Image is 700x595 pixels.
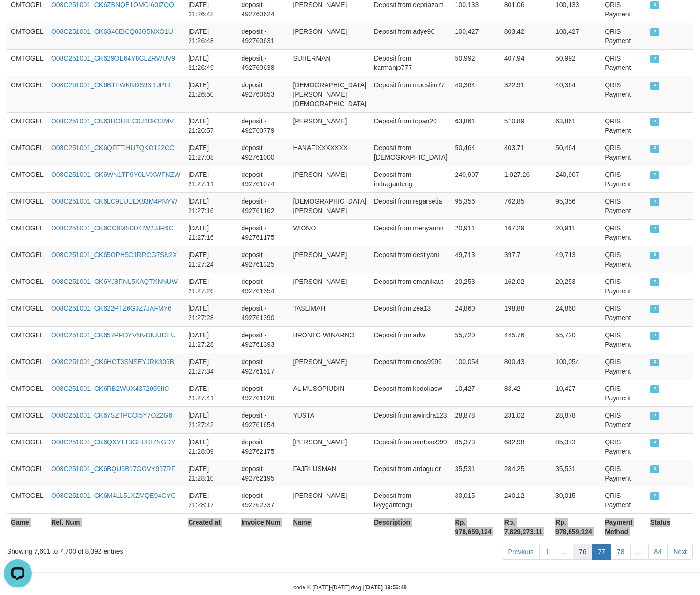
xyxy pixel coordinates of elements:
[501,23,552,49] td: 803.42
[501,299,552,326] td: 198.88
[7,299,47,326] td: OMTOGEL
[501,326,552,353] td: 445.76
[650,465,660,473] span: PAID
[611,544,631,560] a: 78
[501,380,552,406] td: 83.42
[552,166,601,192] td: 240,907
[237,112,289,139] td: deposit - 492760779
[601,76,647,112] td: QRIS Payment
[7,76,47,112] td: OMTOGEL
[289,487,370,513] td: [PERSON_NAME]
[552,49,601,76] td: 50,992
[237,299,289,326] td: deposit - 492761390
[451,139,501,166] td: 50,464
[601,246,647,273] td: QRIS Payment
[451,460,501,487] td: 35,531
[370,273,451,299] td: Deposit from emanikaut
[370,326,451,353] td: Deposit from adwi
[370,513,451,540] th: Description
[502,544,540,560] a: Previous
[451,273,501,299] td: 20,253
[370,192,451,219] td: Deposit from regarsetia
[650,359,660,366] span: PAID
[552,139,601,166] td: 50,464
[237,513,289,540] th: Invoice Num
[370,246,451,273] td: Deposit from destiyani
[501,433,552,460] td: 682.98
[650,171,660,179] span: PAID
[370,166,451,192] td: Deposit from indraganteng
[451,246,501,273] td: 49,713
[601,299,647,326] td: QRIS Payment
[552,219,601,246] td: 20,911
[552,380,601,406] td: 10,427
[51,278,178,285] a: O08O251001_CK6YJ8RNL5XAQTXNNUW
[7,380,47,406] td: OMTOGEL
[370,49,451,76] td: Deposit from karmanjp777
[501,219,552,246] td: 167.29
[501,112,552,139] td: 510.89
[451,406,501,433] td: 28,878
[501,49,552,76] td: 407.94
[451,513,501,540] th: Rp. 978,659,124
[237,273,289,299] td: deposit - 492761354
[370,406,451,433] td: Deposit from awindra123
[601,513,647,540] th: Payment Method
[451,353,501,380] td: 100,054
[51,251,177,259] a: O08O251001_CK65OPH5C1RRCG7SN2X
[592,544,611,560] a: 77
[7,326,47,353] td: OMTOGEL
[552,487,601,513] td: 30,015
[184,23,237,49] td: [DATE] 21:26:48
[289,219,370,246] td: WIONO
[184,273,237,299] td: [DATE] 21:27:26
[552,406,601,433] td: 28,878
[370,112,451,139] td: Deposit from topan20
[237,139,289,166] td: deposit - 492761000
[601,166,647,192] td: QRIS Payment
[650,278,660,286] span: PAID
[501,460,552,487] td: 284.25
[552,246,601,273] td: 49,713
[7,487,47,513] td: OMTOGEL
[601,353,647,380] td: QRIS Payment
[601,219,647,246] td: QRIS Payment
[601,487,647,513] td: QRIS Payment
[501,166,552,192] td: 1,927.26
[184,192,237,219] td: [DATE] 21:27:16
[370,353,451,380] td: Deposit from enos9999
[184,219,237,246] td: [DATE] 21:27:16
[51,465,175,473] a: O08O251001_CK6BQU6B17GOVY997RF
[184,166,237,192] td: [DATE] 21:27:11
[184,353,237,380] td: [DATE] 21:27:34
[237,353,289,380] td: deposit - 492761517
[289,273,370,299] td: [PERSON_NAME]
[237,487,289,513] td: deposit - 492762337
[289,112,370,139] td: [PERSON_NAME]
[552,273,601,299] td: 20,253
[501,273,552,299] td: 162.02
[650,118,660,126] span: PAID
[552,76,601,112] td: 40,364
[451,76,501,112] td: 40,364
[501,406,552,433] td: 231.02
[51,412,172,419] a: O08O251001_CK67SZTPCOI5Y7OZ2G6
[237,23,289,49] td: deposit - 492760631
[370,487,451,513] td: Deposit from ikyyganteng9
[451,166,501,192] td: 240,907
[552,513,601,540] th: Rp. 978,659,124
[552,353,601,380] td: 100,054
[451,23,501,49] td: 100,427
[184,326,237,353] td: [DATE] 21:27:28
[451,299,501,326] td: 24,860
[650,412,660,420] span: PAID
[51,81,171,89] a: O08O251001_CK6BTFWKNDS93I1JPIR
[51,198,177,205] a: O08O251001_CK6LC9EUEEX83M4PNYW
[237,166,289,192] td: deposit - 492761074
[7,112,47,139] td: OMTOGEL
[501,192,552,219] td: 762.85
[184,406,237,433] td: [DATE] 21:27:42
[237,49,289,76] td: deposit - 492760638
[237,219,289,246] td: deposit - 492761175
[601,460,647,487] td: QRIS Payment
